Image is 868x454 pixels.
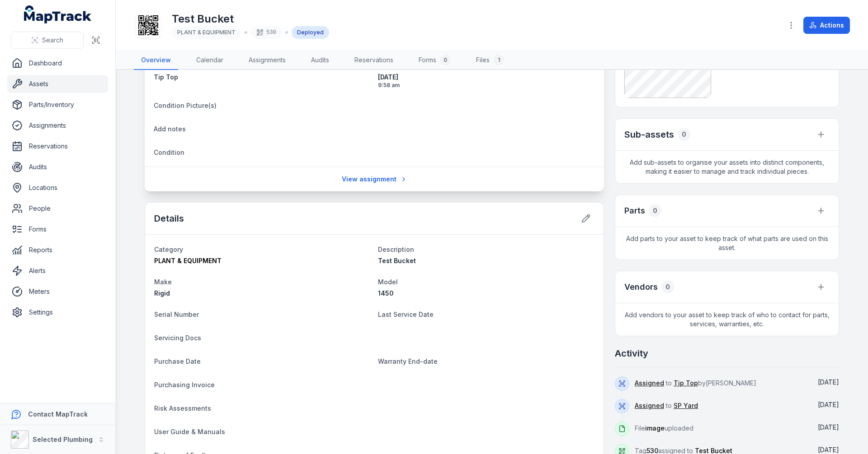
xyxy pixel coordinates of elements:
[134,51,178,70] a: Overview
[7,283,108,301] a: Meters
[7,199,108,218] a: People
[411,51,458,70] a: Forms0
[7,137,108,155] a: Reservations
[7,303,108,321] a: Settings
[440,55,451,65] div: 0
[818,401,839,408] time: 5/7/2025, 8:05:28 AM
[154,73,371,82] a: Tip Top
[154,381,215,389] span: Purchasing Invoice
[154,357,201,365] span: Purchase Date
[154,257,222,264] span: PLANT & EQUIPMENT
[154,125,186,133] span: Add notes
[378,246,414,253] span: Description
[7,220,108,238] a: Forms
[661,281,674,293] div: 0
[635,402,698,409] span: to
[177,29,236,36] span: PLANT & EQUIPMENT
[803,17,850,34] button: Actions
[154,310,199,318] span: Serial Number
[154,102,217,109] span: Condition Picture(s)
[154,212,184,225] h2: Details
[818,423,839,431] span: [DATE]
[378,73,595,89] time: 9/18/2025, 9:58:13 AM
[378,82,595,89] span: 9:58 am
[635,401,664,410] a: Assigned
[347,51,401,70] a: Reservations
[378,289,394,297] span: 1450
[154,334,201,342] span: Servicing Docs
[154,246,183,253] span: Category
[42,36,63,45] span: Search
[818,378,839,386] time: 9/18/2025, 9:58:13 AM
[11,32,84,49] button: Search
[818,423,839,431] time: 5/7/2025, 8:05:08 AM
[649,204,661,217] div: 0
[336,171,413,188] a: View assignment
[635,379,756,387] span: to by [PERSON_NAME]
[33,435,93,443] strong: Selected Plumbing
[624,204,645,217] h3: Parts
[7,54,108,72] a: Dashboard
[469,51,511,70] a: Files1
[818,446,839,454] span: [DATE]
[154,428,225,435] span: User Guide & Manuals
[615,227,839,259] span: Add parts to your asset to keep track of what parts are used on this asset.
[172,12,329,26] h1: Test Bucket
[378,278,398,286] span: Model
[635,379,664,388] a: Assigned
[674,401,698,410] a: SP Yard
[24,5,92,23] a: MapTrack
[241,51,293,70] a: Assignments
[624,281,658,293] h3: Vendors
[7,158,108,176] a: Audits
[7,96,108,114] a: Parts/Inventory
[818,401,839,408] span: [DATE]
[7,75,108,93] a: Assets
[378,357,438,365] span: Warranty End-date
[615,347,648,360] h2: Activity
[615,151,839,183] span: Add sub-assets to organise your assets into distinct components, making it easier to manage and t...
[154,73,178,81] span: Tip Top
[624,128,674,141] h2: Sub-assets
[154,404,211,412] span: Risk Assessments
[645,424,665,432] span: image
[189,51,231,70] a: Calendar
[154,148,184,156] span: Condition
[28,410,88,418] strong: Contact MapTrack
[7,179,108,197] a: Locations
[615,303,839,336] span: Add vendors to your asset to keep track of who to contact for parts, services, warranties, etc.
[292,26,329,39] div: Deployed
[7,116,108,134] a: Assignments
[678,128,690,141] div: 0
[635,424,693,432] span: File uploaded
[304,51,336,70] a: Audits
[818,446,839,454] time: 5/7/2025, 8:04:59 AM
[7,262,108,280] a: Alerts
[674,379,698,388] a: Tip Top
[378,257,416,264] span: Test Bucket
[818,378,839,386] span: [DATE]
[251,26,282,39] div: 530
[378,310,434,318] span: Last Service Date
[7,241,108,259] a: Reports
[154,278,172,286] span: Make
[154,289,170,297] span: Rigid
[493,55,504,65] div: 1
[378,73,595,82] span: [DATE]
